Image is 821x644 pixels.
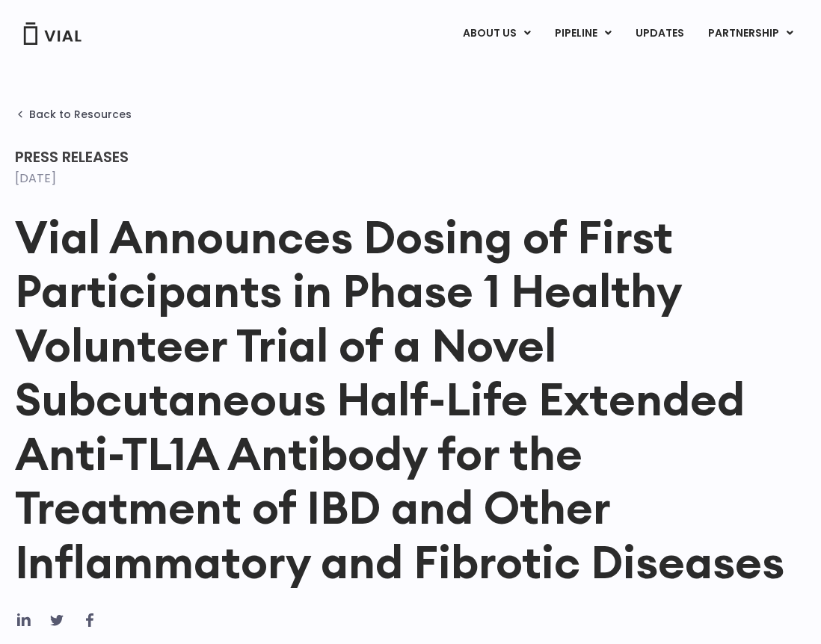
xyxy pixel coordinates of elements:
[451,21,542,46] a: ABOUT USMenu Toggle
[15,170,56,187] time: [DATE]
[15,108,132,120] a: Back to Resources
[696,21,805,46] a: PARTNERSHIPMenu Toggle
[15,146,129,167] span: Press Releases
[22,22,82,45] img: Vial Logo
[543,21,623,46] a: PIPELINEMenu Toggle
[15,210,806,589] h1: Vial Announces Dosing of First Participants in Phase 1 Healthy Volunteer Trial of a Novel Subcuta...
[81,611,99,629] div: Share on facebook
[624,21,695,46] a: UPDATES
[29,108,132,120] span: Back to Resources
[15,611,33,629] div: Share on linkedin
[48,611,66,629] div: Share on twitter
